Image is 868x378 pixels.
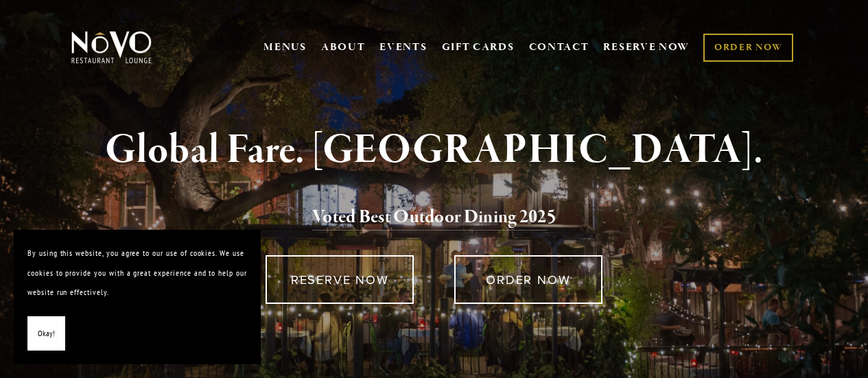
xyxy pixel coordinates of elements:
span: Okay! [38,324,55,344]
h2: 5 [91,203,777,232]
a: EVENTS [379,40,427,54]
img: Novo Restaurant &amp; Lounge [69,30,154,64]
a: Voted Best Outdoor Dining 202 [312,205,547,231]
a: RESERVE NOW [603,34,690,60]
a: ORDER NOW [454,255,602,304]
section: Cookie banner [14,230,261,364]
a: MENUS [263,40,307,54]
strong: Global Fare. [GEOGRAPHIC_DATA]. [105,124,763,176]
a: ORDER NOW [703,34,793,62]
a: CONTACT [529,34,589,60]
a: RESERVE NOW [266,255,414,304]
a: ABOUT [321,40,366,54]
a: GIFT CARDS [442,34,515,60]
button: Okay! [27,316,65,351]
p: By using this website, you agree to our use of cookies. We use cookies to provide you with a grea... [27,244,247,303]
